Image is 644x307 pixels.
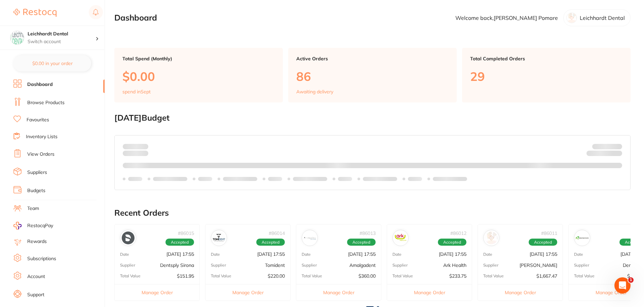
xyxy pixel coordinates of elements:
[27,81,53,88] a: Dashboard
[27,169,47,176] a: Suppliers
[27,205,39,212] a: Team
[592,144,622,149] p: Budget:
[13,9,56,17] img: Restocq Logo
[450,231,466,236] p: # 86012
[114,208,631,218] h2: Recent Orders
[120,274,141,278] p: Total Value
[470,56,622,61] p: Total Completed Orders
[27,187,45,194] a: Budgets
[13,222,53,229] a: RestocqPay
[211,274,231,278] p: Total Value
[433,176,467,182] p: Labels extended
[338,176,352,182] p: Labels
[120,252,129,257] p: Date
[178,231,194,236] p: # 86015
[265,263,285,268] p: Tomident
[610,152,622,158] strong: $0.00
[257,251,285,257] p: [DATE] 17:55
[293,176,327,182] p: Labels extended
[449,273,466,279] p: $233.75
[529,239,557,246] span: Accepted
[165,239,194,246] span: Accepted
[256,239,285,246] span: Accepted
[296,56,449,61] p: Active Orders
[27,291,44,298] a: Support
[470,69,622,83] p: 29
[213,232,225,244] img: Tomident
[485,232,498,244] img: Adam Dental
[120,263,135,268] p: Supplier
[348,251,376,257] p: [DATE] 17:55
[211,263,226,268] p: Supplier
[614,277,631,294] iframe: Intercom live chat
[198,176,212,182] p: Labels
[122,69,275,83] p: $0.00
[122,56,275,61] p: Total Spend (Monthly)
[576,232,589,244] img: Dentavision
[392,274,413,278] p: Total Value
[296,284,381,301] button: Manage Order
[114,13,157,23] h2: Dashboard
[392,252,402,257] p: Date
[27,238,47,245] a: Rewards
[347,239,376,246] span: Accepted
[166,251,194,257] p: [DATE] 17:55
[115,284,199,301] button: Manage Order
[123,144,148,149] p: Spent:
[302,274,322,278] p: Total Value
[462,48,631,102] a: Total Completed Orders29
[205,284,290,301] button: Manage Order
[28,38,96,45] p: Switch account
[177,273,194,279] p: $151.95
[394,232,407,244] img: Ark Health
[586,149,622,157] p: Remaining:
[268,176,282,182] p: Labels
[530,251,557,257] p: [DATE] 17:55
[128,176,142,182] p: Labels
[27,99,65,106] a: Browse Products
[574,263,589,268] p: Supplier
[541,231,557,236] p: # 86011
[13,222,22,229] img: RestocqPay
[363,176,397,182] p: Labels extended
[302,263,317,268] p: Supplier
[296,69,449,83] p: 86
[122,232,135,244] img: Dentsply Sirona
[269,231,285,236] p: # 86014
[443,263,466,268] p: Ark Health
[137,143,148,149] strong: $0.00
[296,89,333,94] p: Awaiting delivery
[13,55,91,71] button: $0.00 in your order
[27,117,49,123] a: Favourites
[483,274,504,278] p: Total Value
[27,273,45,280] a: Account
[302,252,311,257] p: Date
[609,143,622,149] strong: $NaN
[153,176,187,182] p: Labels extended
[13,5,56,21] a: Restocq Logo
[114,113,631,123] h2: [DATE] Budget
[10,31,24,44] img: Leichhardt Dental
[27,222,53,229] span: RestocqPay
[536,273,557,279] p: $1,667.47
[358,273,376,279] p: $360.00
[478,284,563,301] button: Manage Order
[520,263,557,268] p: [PERSON_NAME]
[628,277,634,283] span: 1
[574,274,595,278] p: Total Value
[28,31,96,37] h4: Leichhardt Dental
[223,176,257,182] p: Labels extended
[483,263,498,268] p: Supplier
[349,263,376,268] p: Amalgadent
[27,151,54,158] a: View Orders
[580,15,625,21] p: Leichhardt Dental
[160,263,194,268] p: Dentsply Sirona
[288,48,457,102] a: Active Orders86Awaiting delivery
[123,149,148,157] p: month
[26,133,58,140] a: Inventory Lists
[455,15,558,21] p: Welcome back, [PERSON_NAME] Pomare
[268,273,285,279] p: $220.00
[438,239,466,246] span: Accepted
[359,231,376,236] p: # 86013
[211,252,220,257] p: Date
